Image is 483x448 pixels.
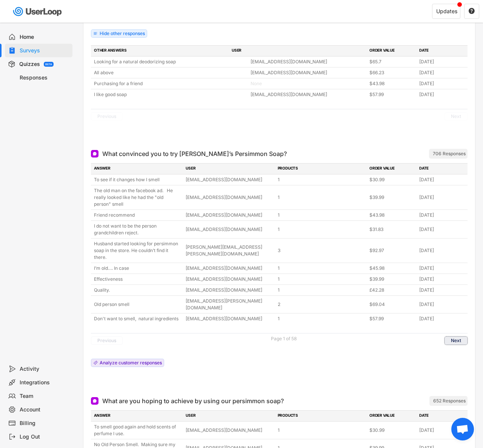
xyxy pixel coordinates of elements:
[369,427,415,434] div: $30.99
[369,226,415,233] div: $31.83
[100,361,162,365] div: Analyze customer responses
[186,265,273,272] div: [EMAIL_ADDRESS][DOMAIN_NAME]
[91,336,123,345] button: Previous
[419,165,465,172] div: DATE
[94,424,181,437] div: To smell good again and hold scents of perfume I use.
[20,433,69,440] div: Log Out
[94,223,181,236] div: I do not want to be the person grandchildren reject.
[20,34,69,41] div: Home
[19,61,40,68] div: Quizzes
[445,336,468,345] button: Next
[186,176,273,183] div: [EMAIL_ADDRESS][DOMAIN_NAME]
[419,427,465,434] div: [DATE]
[369,212,415,219] div: $43.98
[278,176,365,183] div: 1
[419,287,465,294] div: [DATE]
[92,151,97,156] img: Open Ended
[369,69,415,76] div: $66.23
[419,80,465,87] div: [DATE]
[419,91,465,98] div: [DATE]
[433,151,466,157] div: 706 Responses
[186,315,273,322] div: [EMAIL_ADDRESS][DOMAIN_NAME]
[369,287,415,294] div: £42.28
[186,298,273,311] div: [EMAIL_ADDRESS][PERSON_NAME][DOMAIN_NAME]
[419,194,465,201] div: [DATE]
[186,287,273,294] div: [EMAIL_ADDRESS][DOMAIN_NAME]
[419,58,465,65] div: [DATE]
[251,58,365,65] div: [EMAIL_ADDRESS][DOMAIN_NAME]
[20,365,69,373] div: Activity
[94,287,181,294] div: Quality.
[94,301,181,308] div: Old person smell
[94,187,181,208] div: The old man on the facebook ad. He really looked like he had the "old person" smell
[278,276,365,283] div: 1
[369,276,415,283] div: $39.99
[186,165,273,172] div: USER
[419,47,465,54] div: DATE
[94,69,246,76] div: All above
[100,31,145,36] div: Hide other responses
[419,315,465,322] div: [DATE]
[468,8,475,15] button: 
[419,247,465,254] div: [DATE]
[419,413,465,419] div: DATE
[369,47,415,54] div: ORDER VALUE
[186,194,273,201] div: [EMAIL_ADDRESS][DOMAIN_NAME]
[94,176,181,183] div: To see if it changes how I smell
[102,396,284,405] div: What are you hoping to achieve by using our persimmon soap?
[186,427,273,434] div: [EMAIL_ADDRESS][DOMAIN_NAME]
[469,8,475,14] text: 
[94,80,246,87] div: Purchasing for a friend
[433,398,466,404] div: 652 Responses
[92,399,97,403] img: Open Ended
[369,301,415,308] div: $69.04
[419,226,465,233] div: [DATE]
[186,226,273,233] div: [EMAIL_ADDRESS][DOMAIN_NAME]
[186,212,273,219] div: [EMAIL_ADDRESS][DOMAIN_NAME]
[278,301,365,308] div: 2
[45,63,52,66] div: BETA
[20,379,69,386] div: Integrations
[251,69,365,76] div: [EMAIL_ADDRESS][DOMAIN_NAME]
[278,194,365,201] div: 1
[419,69,465,76] div: [DATE]
[20,393,69,400] div: Team
[369,194,415,201] div: $39.99
[419,212,465,219] div: [DATE]
[278,315,365,322] div: 1
[278,413,365,419] div: PRODUCTS
[278,247,365,254] div: 3
[94,91,246,98] div: I like good soap
[369,413,415,419] div: ORDER VALUE
[419,265,465,272] div: [DATE]
[94,265,181,272] div: I’m old…. In case
[251,91,365,98] div: [EMAIL_ADDRESS][DOMAIN_NAME]
[445,112,468,121] button: Next
[94,58,246,65] div: Looking for a natural deodorizing soap
[94,165,181,172] div: ANSWER
[186,276,273,283] div: [EMAIL_ADDRESS][DOMAIN_NAME]
[20,74,69,81] div: Responses
[419,276,465,283] div: [DATE]
[94,47,227,54] div: OTHER ANSWERS
[369,80,415,87] div: $43.98
[186,413,273,419] div: USER
[278,287,365,294] div: 1
[186,244,273,257] div: [PERSON_NAME][EMAIL_ADDRESS][PERSON_NAME][DOMAIN_NAME]
[20,420,69,427] div: Billing
[102,149,287,158] div: What convinced you to try [PERSON_NAME]’s Persimmon Soap?
[369,247,415,254] div: $92.97
[11,4,65,19] img: userloop-logo-01.svg
[91,112,123,121] button: Previous
[451,418,474,440] div: Open chat
[419,301,465,308] div: [DATE]
[419,176,465,183] div: [DATE]
[369,315,415,322] div: $57.99
[369,176,415,183] div: $30.99
[278,427,365,434] div: 1
[20,406,69,413] div: Account
[251,80,365,87] div: None
[94,212,181,219] div: Friend recommend
[369,91,415,98] div: $57.99
[436,9,457,14] div: Updates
